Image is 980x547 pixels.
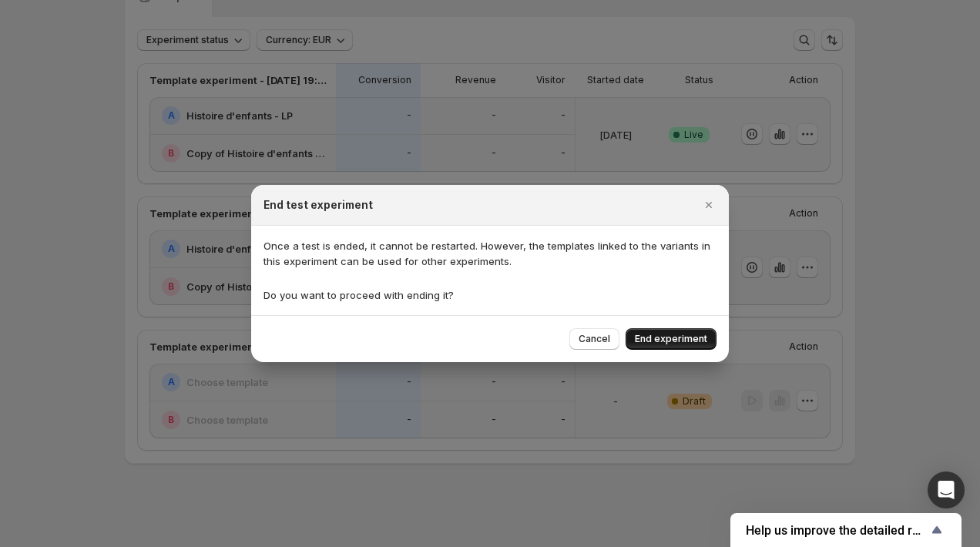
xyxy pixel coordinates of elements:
button: End experiment [626,328,717,350]
div: Open Intercom Messenger [928,471,965,508]
p: Do you want to proceed with ending it? [263,287,717,303]
button: Close [698,194,720,216]
span: End experiment [635,333,707,345]
span: Cancel [579,333,610,345]
button: Show survey - Help us improve the detailed report for A/B campaigns [746,521,946,539]
h2: End test experiment [263,197,373,213]
p: Once a test is ended, it cannot be restarted. However, the templates linked to the variants in th... [263,238,717,269]
span: Help us improve the detailed report for A/B campaigns [746,523,928,538]
button: Cancel [569,328,619,350]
